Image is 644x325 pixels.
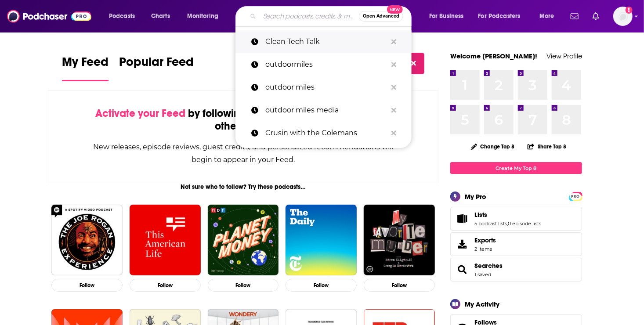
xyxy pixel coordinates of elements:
img: The Daily [286,205,357,276]
span: More [539,10,554,22]
span: Exports [474,236,496,244]
a: Searches [474,262,503,270]
img: Podchaser - Follow, Share and Rate Podcasts [7,8,91,25]
span: Lists [450,207,582,231]
button: Show profile menu [613,7,633,26]
div: by following Podcasts, Creators, Lists, and other Users! [92,107,394,133]
button: open menu [533,9,565,23]
a: 1 saved [474,271,491,278]
a: Exports [450,232,582,256]
img: The Joe Rogan Experience [51,205,123,276]
button: Change Top 8 [466,141,520,152]
p: outdoor miles [265,76,387,99]
button: Follow [208,279,279,292]
p: outdoor miles media [265,99,387,122]
span: Popular Feed [119,54,194,75]
button: Follow [364,279,435,292]
span: 2 items [474,246,496,252]
button: open menu [181,9,230,23]
a: 0 episode lists [508,220,541,227]
span: Charts [151,10,170,22]
img: This American Life [130,205,201,276]
span: For Business [429,10,464,22]
a: outdoor miles [235,76,412,99]
p: outdoormiles [265,53,387,76]
p: Crusin with the Colemans [265,122,387,144]
span: Logged in as roneledotsonRAD [613,7,633,26]
a: Clean Tech Talk [235,30,412,53]
span: Activate your Feed [95,107,185,120]
a: Searches [453,264,471,276]
div: Search podcasts, credits, & more... [244,6,420,26]
a: My Feed [62,54,109,81]
a: Create My Top 8 [450,162,582,174]
span: , [507,220,508,227]
a: outdoor miles media [235,99,412,122]
a: PRO [570,193,581,199]
div: My Activity [465,300,499,308]
a: Show notifications dropdown [567,9,582,24]
img: My Favorite Murder with Karen Kilgariff and Georgia Hardstark [364,205,435,276]
button: open menu [423,9,475,23]
span: My Feed [62,54,109,75]
img: User Profile [613,7,633,26]
span: Monitoring [187,10,218,22]
a: Show notifications dropdown [589,9,603,24]
a: outdoormiles [235,53,412,76]
span: Open Advanced [363,14,399,18]
button: Share Top 8 [527,138,567,155]
button: Follow [130,279,201,292]
div: Not sure who to follow? Try these podcasts... [48,183,438,191]
a: Crusin with the Colemans [235,122,412,144]
span: Exports [453,238,471,250]
svg: Add a profile image [626,7,633,14]
button: Follow [286,279,357,292]
a: Popular Feed [119,54,194,81]
button: Follow [51,279,123,292]
img: Planet Money [208,205,279,276]
span: New [387,5,403,14]
button: open menu [473,9,533,23]
span: PRO [570,193,581,200]
a: Lists [474,211,541,219]
span: Podcasts [109,10,135,22]
a: 5 podcast lists [474,220,507,227]
span: For Podcasters [478,10,521,22]
div: My Pro [465,192,486,201]
a: View Profile [546,52,582,60]
p: Clean Tech Talk [265,30,387,53]
input: Search podcasts, credits, & more... [260,9,359,23]
a: Charts [145,9,175,23]
button: open menu [103,9,146,23]
a: Welcome [PERSON_NAME]! [450,52,537,60]
a: Lists [453,213,471,225]
div: New releases, episode reviews, guest credits, and personalized recommendations will begin to appe... [92,141,394,166]
span: Lists [474,211,487,219]
button: Open AdvancedNew [359,11,403,22]
span: Searches [450,258,582,282]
